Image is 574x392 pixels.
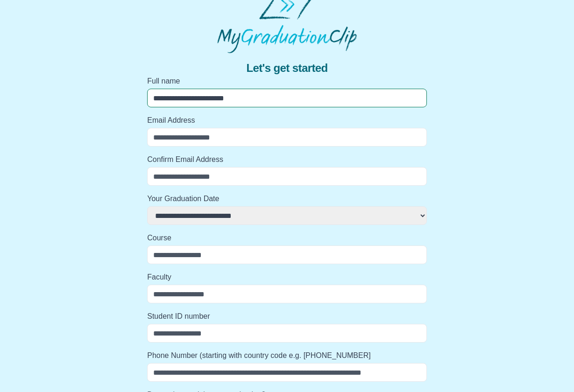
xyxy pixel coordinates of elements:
[147,232,427,244] label: Course
[147,272,427,283] label: Faculty
[147,193,427,204] label: Your Graduation Date
[147,76,427,87] label: Full name
[147,115,427,126] label: Email Address
[147,350,427,361] label: Phone Number (starting with country code e.g. [PHONE_NUMBER]
[246,61,327,76] span: Let's get started
[147,154,427,165] label: Confirm Email Address
[147,311,427,322] label: Student ID number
